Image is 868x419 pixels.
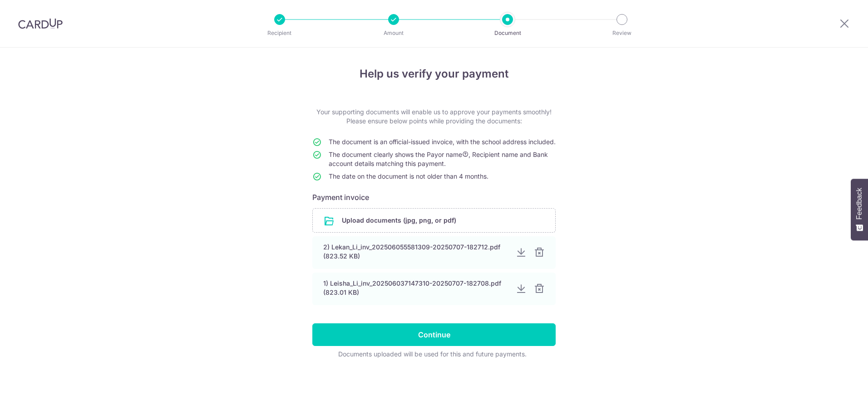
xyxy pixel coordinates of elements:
iframe: Opens a widget where you can find more information [810,392,859,414]
button: Feedback - Show survey [851,179,868,240]
p: Review [588,29,656,38]
input: Continue [312,323,556,346]
div: Upload documents (jpg, png, or pdf) [312,208,556,233]
span: Feedback [855,188,863,219]
p: Document [474,29,541,38]
span: The document clearly shows the Payor name , Recipient name and Bank account details matching this... [329,151,548,167]
p: Recipient [246,29,313,38]
p: Your supporting documents will enable us to approve your payments smoothly! Please ensure below p... [312,107,556,126]
div: 1) Leisha_Li_inv_202506037147310-20250707-182708.pdf (823.01 KB) [323,279,508,297]
img: CardUp [18,18,63,29]
p: Amount [360,29,427,38]
span: The date on the document is not older than 4 months. [329,172,488,180]
h4: Help us verify your payment [312,66,556,82]
div: 2) Lekan_Li_inv_202506055581309-20250707-182712.pdf (823.52 KB) [323,243,508,261]
span: The document is an official-issued invoice, with the school address included. [329,138,556,146]
div: Documents uploaded will be used for this and future payments. [312,350,552,359]
h6: Payment invoice [312,192,556,203]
